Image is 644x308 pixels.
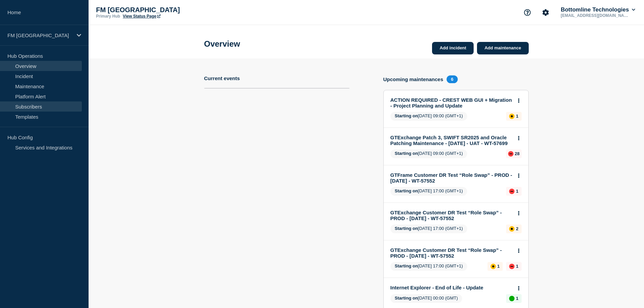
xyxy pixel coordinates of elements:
[390,97,512,109] a: ACTION REQUIRED - CREST WEB GUI + Migration - Project Planning and Update
[395,151,418,156] span: Starting on
[390,247,512,259] a: GTExchange Customer DR Test “Role Swap” - PROD - [DATE] - WT-57552
[539,5,553,20] button: Account settings
[395,226,418,231] span: Starting on
[395,188,418,193] span: Starting on
[497,264,500,269] p: 1
[515,151,520,156] p: 28
[390,210,512,221] a: GTExchange Customer DR Test “Role Swap” - PROD - [DATE] - WT-57552
[509,226,515,232] div: affected
[516,189,518,194] p: 1
[390,149,468,158] span: [DATE] 09:00 (GMT+1)
[491,264,496,269] div: affected
[96,6,231,14] p: FM [GEOGRAPHIC_DATA]
[509,296,515,301] div: up
[204,39,240,49] h1: Overview
[390,224,468,233] span: [DATE] 17:00 (GMT+1)
[204,75,240,81] h4: Current events
[516,226,518,231] p: 2
[432,42,474,54] a: Add incident
[390,112,468,121] span: [DATE] 09:00 (GMT+1)
[559,6,637,13] button: Bottomline Technologies
[123,14,160,19] a: View Status Page
[509,114,515,119] div: affected
[516,264,518,269] p: 1
[509,189,515,194] div: down
[516,296,518,301] p: 1
[390,135,512,146] a: GTExchange Patch 3, SWIFT SR2025 and Oracle Patching Maintenance - [DATE] - UAT - WT-57699
[520,5,534,20] button: Support
[516,114,518,119] p: 1
[96,14,120,19] p: Primary Hub
[447,75,458,83] span: 6
[395,113,418,118] span: Starting on
[559,13,630,18] p: [EMAIL_ADDRESS][DOMAIN_NAME]
[390,294,462,303] span: [DATE] 00:00 (GMT)
[477,42,528,54] a: Add maintenance
[508,151,514,157] div: down
[390,262,468,271] span: [DATE] 17:00 (GMT+1)
[390,285,512,290] a: Internet Explorer - End of Life - Update
[395,295,418,301] span: Starting on
[390,172,512,184] a: GTFrame Customer DR Test “Role Swap” - PROD - [DATE] - WT-57552
[7,32,72,38] p: FM [GEOGRAPHIC_DATA]
[383,76,444,82] h4: Upcoming maintenances
[509,264,515,269] div: down
[390,187,468,196] span: [DATE] 17:00 (GMT+1)
[395,263,418,268] span: Starting on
